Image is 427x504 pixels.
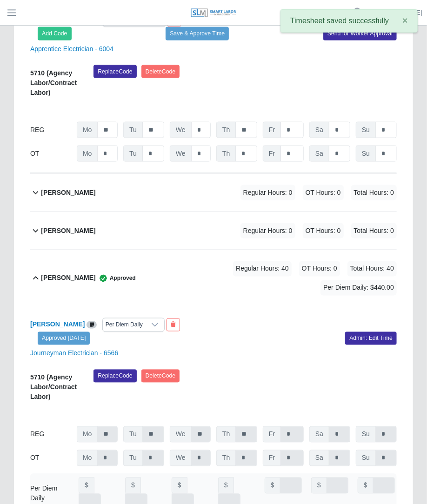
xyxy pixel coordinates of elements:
b: [PERSON_NAME] [41,273,95,283]
span: OT Hours: 0 [299,261,340,277]
span: Tu [123,426,143,443]
div: Per Diem Daily [103,318,146,332]
span: Tu [123,450,143,466]
span: Tu [123,146,143,162]
span: We [170,450,192,466]
span: $ [172,477,187,494]
span: Total Hours: 0 [351,185,397,200]
b: [PERSON_NAME] [41,188,95,198]
span: We [170,146,192,162]
span: Total Hours: 0 [351,223,397,239]
span: Su [356,146,376,162]
span: Th [216,426,236,443]
span: Su [356,450,376,466]
span: OT Hours: 0 [303,223,344,239]
span: $ [358,477,374,494]
div: OT [30,450,71,466]
span: Regular Hours: 40 [233,261,292,277]
span: Tu [123,122,143,138]
span: Sa [309,146,329,162]
span: Th [216,146,236,162]
span: Mo [77,122,98,138]
span: Mo [77,146,98,162]
span: Fr [263,146,281,162]
button: Save & Approve Time [166,27,229,40]
span: We [170,426,192,443]
span: Mo [77,426,98,443]
span: Fr [263,122,281,138]
b: 5710 (Agency Labor/Contract Labor) [30,69,77,96]
span: OT Hours: 0 [303,185,344,200]
span: $ [125,477,141,494]
button: ReplaceCode [93,65,136,78]
span: Mo [77,450,98,466]
span: × [402,15,408,26]
button: DeleteCode [141,65,180,78]
div: Timesheet saved successfully [280,9,418,33]
div: OT [30,146,71,162]
span: Su [356,122,376,138]
span: Th [216,450,236,466]
span: Th [216,122,236,138]
span: Per Diem Daily: $440.00 [320,280,397,296]
img: SLM Logo [190,8,237,18]
span: Sa [309,122,329,138]
button: DeleteCode [141,370,180,383]
span: Fr [263,450,281,466]
a: Apprentice Electrician - 6004 [30,45,113,53]
b: 5710 (Agency Labor/Contract Labor) [30,374,77,401]
a: [PERSON_NAME] [369,8,422,18]
a: [PERSON_NAME] [30,321,85,328]
span: Regular Hours: 0 [240,223,295,239]
a: Approved [DATE] [38,332,90,345]
span: We [170,122,192,138]
span: Total Hours: 40 [347,261,397,277]
a: Journeyman Electrician - 6566 [30,350,118,357]
button: End Worker & Remove from the Timesheet [167,318,180,332]
button: Add Code [38,27,72,40]
button: [PERSON_NAME] Regular Hours: 0 OT Hours: 0 Total Hours: 0 [30,212,397,250]
span: $ [265,477,280,494]
b: [PERSON_NAME] [41,226,95,236]
button: [PERSON_NAME] Regular Hours: 0 OT Hours: 0 Total Hours: 0 [30,174,397,212]
a: Admin: Edit Time [345,332,397,345]
div: REG [30,122,71,138]
span: $ [311,477,327,494]
button: [PERSON_NAME] Approved Regular Hours: 40 OT Hours: 0 Total Hours: 40 Per Diem Daily: $440.00 [30,250,397,307]
span: Sa [309,450,329,466]
span: Approved [96,274,136,283]
div: REG [30,426,71,443]
div: Per Diem Daily [30,484,71,504]
span: $ [218,477,234,494]
a: View/Edit Notes [87,321,97,328]
span: Regular Hours: 0 [240,185,295,200]
span: Fr [263,426,281,443]
span: Sa [309,426,329,443]
span: Su [356,426,376,443]
span: $ [79,477,94,494]
button: ReplaceCode [93,370,136,383]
